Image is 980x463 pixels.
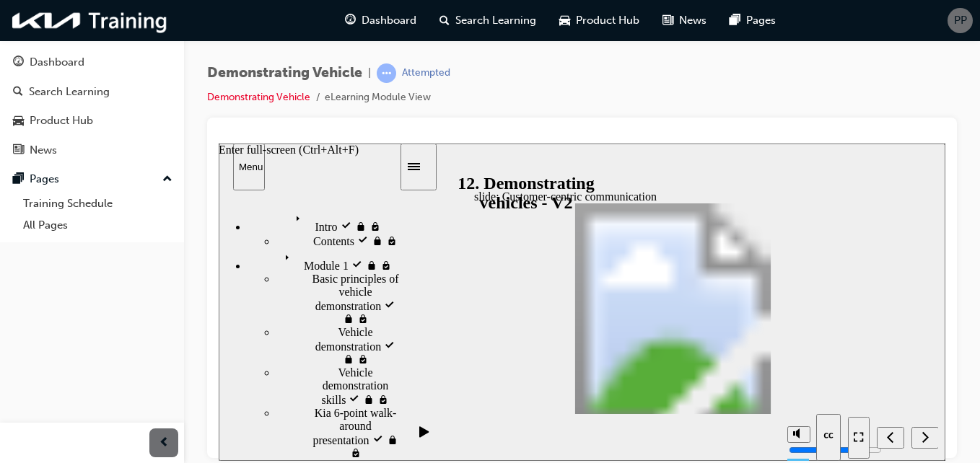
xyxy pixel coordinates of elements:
[29,105,180,129] div: Module 1
[570,301,663,312] input: volume
[58,90,180,105] div: Contents
[20,18,40,29] div: Menu
[133,116,147,128] span: visited
[6,107,178,134] a: Product Hub
[455,12,536,29] span: Search Learning
[151,77,162,89] span: visited, locked
[30,113,93,129] div: Product Hub
[17,193,178,215] a: Training Schedule
[85,116,130,128] span: Module 1
[30,142,57,159] div: News
[131,304,143,316] span: visited, locked
[948,8,973,33] button: PP
[6,166,178,193] button: Pages
[6,79,178,105] a: Search Learning
[153,92,167,104] span: locked
[58,129,180,182] div: Basic principles of vehicle demonstration
[718,6,787,35] a: pages-iconPages
[368,65,371,81] span: |
[207,91,310,103] a: Demonstrating Vehicle
[651,6,718,35] a: news-iconNews
[13,86,23,99] span: search-icon
[662,12,673,30] span: news-icon
[629,270,719,317] nav: slide navigation
[58,263,180,317] div: Kia 6-point walk-around presentation
[136,77,151,89] span: locked
[159,434,170,452] span: prev-icon
[167,92,179,104] span: visited, locked
[402,66,450,80] div: Attempted
[139,92,153,104] span: visited
[345,12,356,30] span: guage-icon
[561,270,622,317] div: misc controls
[730,12,740,30] span: pages-icon
[325,89,431,106] li: eLearning Module View
[6,49,178,76] a: Dashboard
[29,66,180,90] div: Intro
[362,12,416,29] span: Dashboard
[13,144,24,157] span: news-icon
[147,116,162,128] span: locked
[162,116,173,128] span: visited, locked
[439,12,450,30] span: search-icon
[559,12,570,30] span: car-icon
[7,6,173,35] img: kia-training
[207,65,362,81] span: Demonstrating Vehicle
[13,56,24,69] span: guage-icon
[58,182,180,223] div: Vehicle demonstration
[954,12,967,29] span: PP
[6,46,178,166] button: DashboardSearch LearningProduct HubNews
[30,54,84,71] div: Dashboard
[693,283,720,305] button: Next (Ctrl+Alt+Period)
[746,12,776,29] span: Pages
[333,6,428,35] a: guage-iconDashboard
[13,173,24,186] span: pages-icon
[6,137,178,164] a: News
[189,270,214,317] div: playback controls
[13,115,24,128] span: car-icon
[29,84,110,100] div: Search Learning
[679,12,706,29] span: News
[548,6,651,35] a: car-iconProduct Hub
[428,6,548,35] a: search-iconSearch Learning
[576,12,639,29] span: Product Hub
[58,223,180,263] div: Vehicle demonstration skills
[377,63,396,83] span: learningRecordVerb_ATTEMPT-icon
[569,283,592,299] button: Mute (Ctrl+Alt+M)
[30,171,59,188] div: Pages
[162,170,172,189] span: up-icon
[96,77,118,89] span: Intro
[598,270,622,317] button: Show captions (Ctrl+Alt+C)
[189,282,214,307] button: Play (Ctrl+Alt+P)
[658,283,686,305] button: Previous (Ctrl+Alt+Comma)
[17,214,178,237] a: All Pages
[122,77,136,89] span: visited
[629,273,651,315] button: Enter full-screen (Ctrl+Alt+F)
